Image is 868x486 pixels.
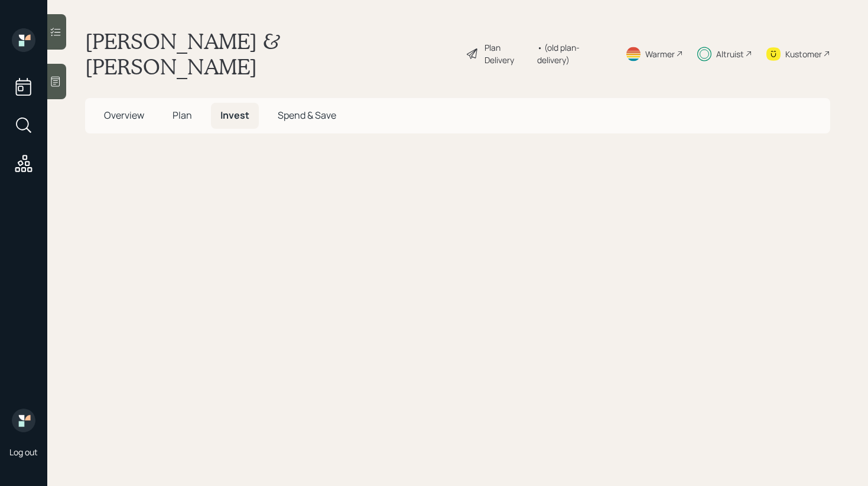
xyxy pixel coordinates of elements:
div: Plan Delivery [485,41,531,66]
span: Spend & Save [278,109,336,122]
span: Overview [104,109,144,122]
h1: [PERSON_NAME] & [PERSON_NAME] [85,28,456,79]
div: Altruist [716,48,744,60]
div: Warmer [645,48,675,60]
span: Invest [220,109,249,122]
span: Plan [173,109,192,122]
div: Kustomer [785,48,822,60]
div: • (old plan-delivery) [537,41,611,66]
img: retirable_logo.png [12,409,35,432]
div: Log out [9,446,38,458]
